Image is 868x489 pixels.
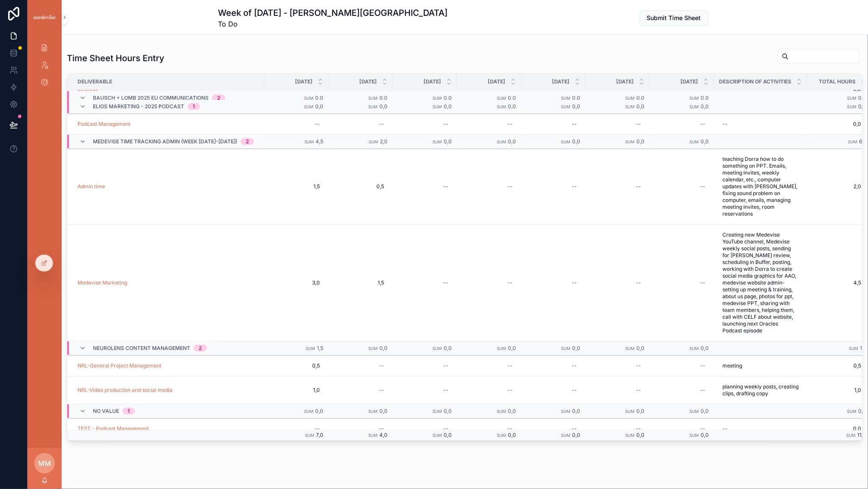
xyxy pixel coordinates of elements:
[78,279,127,286] span: Medevise Marketing
[636,279,641,286] div: --
[78,387,173,394] span: NRL-Video production and social media
[722,362,742,369] span: meeting
[497,104,506,109] small: Sum
[700,121,705,127] div: --
[572,425,577,432] div: --
[128,408,130,415] div: 1
[625,139,635,144] small: Sum
[625,409,635,414] small: Sum
[433,96,442,101] small: Sum
[647,14,701,22] span: Submit Time Sheet
[572,432,580,438] span: 0,0
[636,345,644,351] span: 0,0
[689,409,699,414] small: Sum
[304,104,313,109] small: Sum
[858,408,866,414] span: 0,0
[93,95,209,101] span: Bausch + Lomb 2025 EU Communications
[379,362,384,369] div: --
[379,103,388,110] span: 0,0
[572,408,580,414] span: 0,0
[572,138,580,145] span: 0,0
[315,425,320,432] div: --
[572,95,580,101] span: 0,0
[572,103,580,110] span: 0,0
[379,425,384,432] div: --
[433,104,442,109] small: Sum
[625,104,635,109] small: Sum
[616,78,634,85] span: [DATE]
[78,362,161,369] span: NRL-General Project Management
[433,346,442,351] small: Sum
[722,231,799,334] span: Creating new Medevise YouTube channel, Medevise weekly social posts, sending for [PERSON_NAME] re...
[507,279,513,286] div: --
[444,345,452,351] span: 0,0
[443,183,448,190] div: --
[368,433,378,438] small: Sum
[379,95,388,101] span: 0,0
[722,425,728,432] div: --
[561,104,570,109] small: Sum
[488,78,505,85] span: [DATE]
[636,138,644,145] span: 0,0
[273,183,320,190] span: 1,5
[572,345,580,351] span: 0,0
[847,96,856,101] small: Sum
[701,432,709,438] span: 0,0
[561,139,570,144] small: Sum
[508,103,516,110] span: 0,0
[305,433,314,438] small: Sum
[572,183,577,190] div: --
[572,362,577,369] div: --
[847,409,856,414] small: Sum
[273,362,320,369] span: 0,5
[78,425,149,432] span: TEST - Podcast Management
[572,121,577,127] div: --
[701,408,709,414] span: 0,0
[572,387,577,394] div: --
[337,183,384,190] span: 0,5
[507,362,513,369] div: --
[218,7,448,19] h1: Week of [DATE] - [PERSON_NAME][GEOGRAPHIC_DATA]
[497,139,506,144] small: Sum
[497,96,506,101] small: Sum
[443,279,448,286] div: --
[218,19,448,29] span: To Do
[701,138,709,145] span: 0,0
[304,96,313,101] small: Sum
[444,103,452,110] span: 0,0
[359,78,377,85] span: [DATE]
[636,387,641,394] div: --
[497,346,506,351] small: Sum
[846,433,856,438] small: Sum
[337,279,384,286] span: 1,5
[379,387,384,394] div: --
[507,425,513,432] div: --
[444,95,452,101] span: 0,0
[640,10,708,26] button: Submit Time Sheet
[306,346,315,351] small: Sum
[379,121,384,127] div: --
[689,96,699,101] small: Sum
[433,139,442,144] small: Sum
[78,78,112,85] span: Deliverable
[380,138,388,145] span: 2,0
[443,121,448,127] div: --
[33,14,57,21] img: App logo
[625,346,635,351] small: Sum
[700,425,705,432] div: --
[719,78,791,85] span: Description of Activities
[857,432,866,438] span: 11,0
[433,433,442,438] small: Sum
[701,345,709,351] span: 0,0
[700,387,705,394] div: --
[507,183,513,190] div: --
[295,78,313,85] span: [DATE]
[93,138,237,145] span: Medevise Time Tracking ADMIN (week [DATE]-[DATE])
[722,156,799,217] span: teaching Dorra how to do something on PPT. Emails, meeting invites, weekly calendar, etc., comput...
[93,345,190,352] span: Neurolens Content Management
[807,121,861,127] span: 0,0
[508,408,516,414] span: 0,0
[508,95,516,101] span: 0,0
[424,78,441,85] span: [DATE]
[636,408,644,414] span: 0,0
